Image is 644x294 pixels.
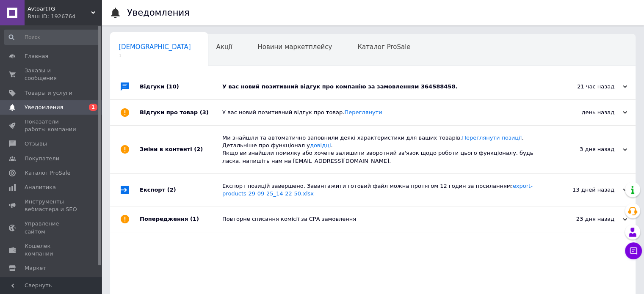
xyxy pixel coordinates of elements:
[119,43,191,51] span: [DEMOGRAPHIC_DATA]
[89,104,97,111] span: 1
[140,174,222,206] div: Експорт
[222,134,542,165] div: Ми знайшли та автоматично заповнили деякі характеристики для ваших товарів. . Детальніше про функ...
[216,43,232,51] span: Акції
[222,183,533,197] a: export-products-29-09-25_14-22-50.xlsx
[140,100,222,125] div: Відгуки про товар
[542,186,627,194] div: 13 дней назад
[25,89,72,97] span: Товары и услуги
[127,8,190,18] h1: Уведомления
[194,146,203,152] span: (2)
[542,83,627,91] div: 21 час назад
[257,43,332,51] span: Новини маркетплейсу
[25,242,78,258] span: Кошелек компании
[25,52,48,60] span: Главная
[119,52,191,59] span: 1
[28,13,102,20] div: Ваш ID: 1926764
[542,215,627,223] div: 23 дня назад
[25,118,78,133] span: Показатели работы компании
[25,184,56,191] span: Аналитика
[140,126,222,173] div: Зміни в контенті
[25,104,63,111] span: Уведомления
[222,182,542,198] div: Експорт позицій завершено. Завантажити готовий файл можна протягом 12 годин за посиланням:
[542,146,627,153] div: 3 дня назад
[25,264,46,272] span: Маркет
[25,220,78,235] span: Управление сайтом
[167,187,176,193] span: (2)
[140,74,222,99] div: Відгуки
[28,5,91,13] span: AvtoartTG
[25,198,78,213] span: Инструменты вебмастера и SEO
[222,83,542,91] div: У вас новий позитивний відгук про компанію за замовленням 364588458.
[25,155,59,162] span: Покупатели
[190,216,199,222] span: (1)
[310,142,331,148] a: довідці
[25,169,70,177] span: Каталог ProSale
[25,67,78,82] span: Заказы и сообщения
[344,109,382,115] a: Переглянути
[166,83,179,90] span: (10)
[200,109,209,115] span: (3)
[25,140,47,148] span: Отзывы
[542,109,627,116] div: день назад
[140,206,222,232] div: Попередження
[222,109,542,116] div: У вас новий позитивний відгук про товар.
[222,215,542,223] div: Повторне списання комісії за СРА замовлення
[462,135,522,141] a: Переглянути позиції
[4,30,100,45] input: Поиск
[357,43,410,51] span: Каталог ProSale
[625,242,642,259] button: Чат с покупателем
